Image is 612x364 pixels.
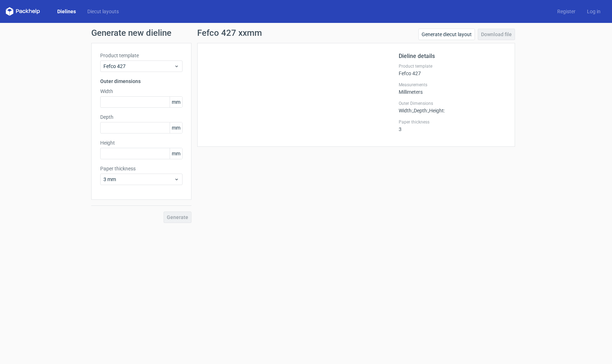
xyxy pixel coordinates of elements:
label: Product template [399,63,506,69]
span: 3 mm [103,176,174,183]
div: Millimeters [399,82,506,95]
label: Paper thickness [399,119,506,125]
span: , Height : [428,108,445,113]
a: Generate diecut layout [418,29,475,40]
a: Register [552,8,581,15]
div: 3 [399,119,506,132]
span: , Depth : [413,108,428,113]
label: Depth [100,113,183,121]
label: Width [100,88,183,95]
span: Width : [399,108,413,113]
span: Fefco 427 [103,63,174,70]
h1: Fefco 427 xxmm [197,29,262,37]
span: mm [170,148,182,159]
a: Log in [581,8,606,15]
span: mm [170,122,182,133]
h1: Generate new dieline [91,29,521,37]
h3: Outer dimensions [100,78,183,85]
label: Product template [100,52,183,59]
div: Fefco 427 [399,63,506,76]
h2: Dieline details [399,52,506,60]
label: Measurements [399,82,506,88]
label: Height [100,139,183,146]
label: Outer Dimensions [399,101,506,106]
a: Dielines [52,8,82,15]
span: mm [170,97,182,107]
label: Paper thickness [100,165,183,172]
a: Diecut layouts [82,8,125,15]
